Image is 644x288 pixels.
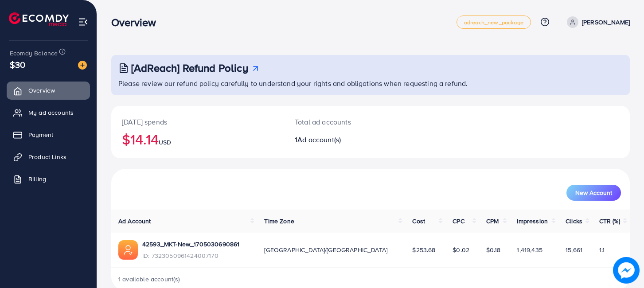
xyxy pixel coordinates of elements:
[7,82,90,99] a: Overview
[575,190,612,196] span: New Account
[122,131,273,148] h2: $14.14
[566,217,582,226] span: Clicks
[118,275,180,284] span: 1 available account(s)
[10,49,58,58] span: Ecomdy Balance
[464,19,523,25] span: adreach_new_package
[9,12,69,26] img: logo
[142,240,239,249] a: 42593_MKT-New_1705030690861
[566,245,582,254] span: 15,661
[486,245,501,254] span: $0.18
[28,175,46,183] span: Billing
[118,217,151,226] span: Ad Account
[159,138,171,147] span: USD
[28,86,55,95] span: Overview
[78,17,88,27] img: menu
[118,240,138,260] img: ic-ads-acc.e4c84228.svg
[10,58,25,71] span: $30
[7,104,90,121] a: My ad accounts
[7,126,90,144] a: Payment
[295,136,403,144] h2: 1
[453,245,469,254] span: $0.02
[486,217,499,226] span: CPM
[7,148,90,166] a: Product Links
[599,245,605,254] span: 1.1
[28,152,66,161] span: Product Links
[28,130,53,139] span: Payment
[457,16,531,29] a: adreach_new_package
[297,135,341,144] span: Ad account(s)
[517,245,542,254] span: 1,419,435
[566,185,621,201] button: New Account
[613,257,640,284] img: image
[453,217,464,226] span: CPC
[563,16,630,28] a: [PERSON_NAME]
[111,16,163,29] h3: Overview
[412,217,425,226] span: Cost
[78,61,87,70] img: image
[412,245,435,254] span: $253.68
[131,62,248,74] h3: [AdReach] Refund Policy
[517,217,548,226] span: Impression
[28,108,74,117] span: My ad accounts
[264,217,294,226] span: Time Zone
[7,170,90,188] a: Billing
[295,117,403,127] p: Total ad accounts
[122,117,273,127] p: [DATE] spends
[599,217,620,226] span: CTR (%)
[142,251,239,260] span: ID: 7323050961424007170
[582,17,630,27] p: [PERSON_NAME]
[118,78,624,89] p: Please review our refund policy carefully to understand your rights and obligations when requesti...
[264,245,387,254] span: [GEOGRAPHIC_DATA]/[GEOGRAPHIC_DATA]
